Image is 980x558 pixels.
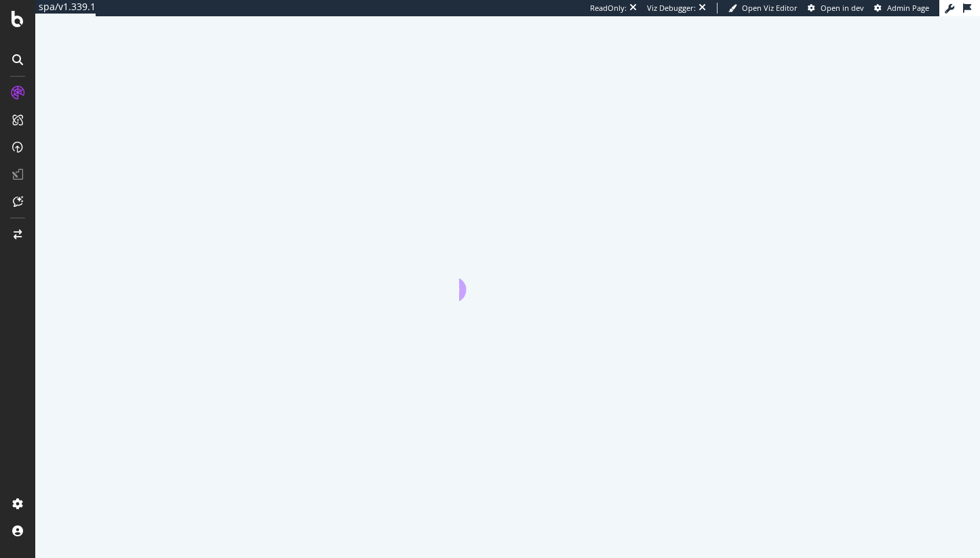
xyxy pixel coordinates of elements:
div: ReadOnly: [590,3,627,14]
span: Open Viz Editor [742,3,798,13]
span: Admin Page [887,3,929,13]
div: animation [459,252,557,301]
a: Open Viz Editor [728,3,798,14]
div: Viz Debugger: [647,3,696,14]
a: Admin Page [874,3,929,14]
a: Open in dev [808,3,864,14]
span: Open in dev [821,3,864,13]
